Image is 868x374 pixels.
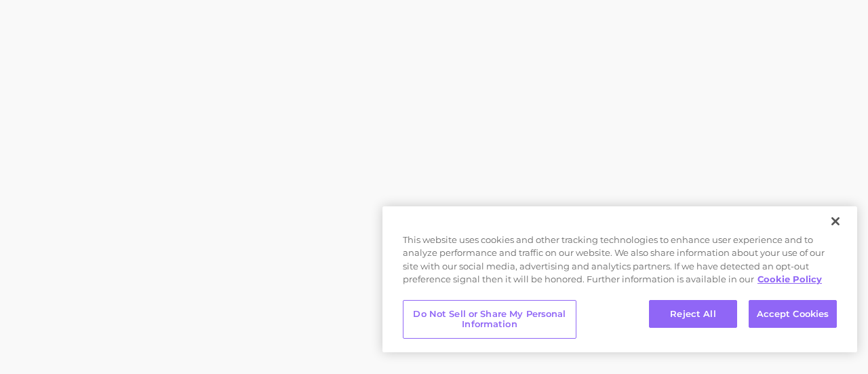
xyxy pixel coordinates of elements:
button: Reject All [649,300,737,329]
button: Close [821,206,850,236]
div: This website uses cookies and other tracking technologies to enhance user experience and to analy... [382,233,857,293]
div: Cookie banner [382,206,857,352]
button: Do Not Sell or Share My Personal Information, Opens the preference center dialog [403,300,576,339]
div: Privacy [382,206,857,352]
a: More information about your privacy, opens in a new tab [757,274,822,284]
button: Accept Cookies [749,300,837,329]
